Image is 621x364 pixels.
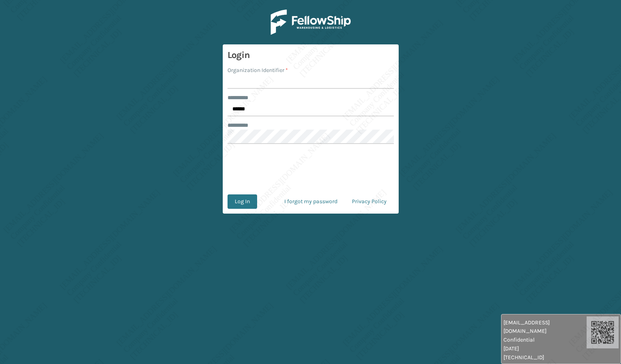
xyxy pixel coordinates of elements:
[228,49,394,61] h3: Login
[503,318,587,335] span: [EMAIL_ADDRESS][DOMAIN_NAME]
[345,194,394,209] a: Privacy Policy
[277,194,345,209] a: I forgot my password
[271,10,351,35] img: Logo
[228,194,257,209] button: Log In
[503,336,587,344] span: Confidential
[250,154,371,185] iframe: reCAPTCHA
[503,353,587,362] span: [TECHNICAL_ID]
[503,344,587,353] span: [DATE]
[228,66,288,74] label: Organization Identifier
